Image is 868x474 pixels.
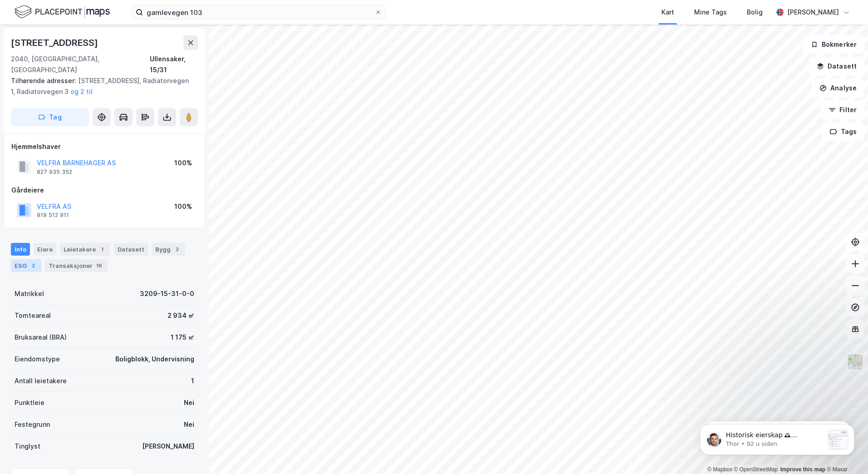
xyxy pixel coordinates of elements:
div: Bygg [152,243,185,256]
div: 827 935 352 [37,168,72,176]
div: 2 [29,261,38,270]
div: [STREET_ADDRESS], Radiatorvegen 1, Radiatorvegen 3 [11,75,191,97]
div: Datasett [114,243,148,256]
input: Søk på adresse, matrikkel, gårdeiere, leietakere eller personer [143,5,375,19]
div: Antall leietakere [15,375,67,386]
div: 16 [94,261,104,270]
div: Gårdeiere [11,185,197,196]
div: Eiendomstype [15,354,60,365]
button: Bokmerker [803,35,864,54]
div: 3209-15-31-0-0 [140,288,194,299]
img: logo.f888ab2527a4732fd821a326f86c7f29.svg [15,4,110,20]
button: Tag [11,108,89,126]
img: Z [847,353,864,370]
div: 1 [98,245,107,254]
div: 919 512 911 [37,212,69,219]
div: 100% [174,158,192,168]
div: Kart [661,7,674,18]
div: 1 175 ㎡ [171,332,194,343]
div: Hjemmelshaver [11,141,197,152]
div: ESG [11,259,41,272]
div: 1 [191,375,194,386]
div: Bruksareal (BRA) [15,332,67,343]
a: Mapbox [707,466,732,473]
a: Improve this map [780,466,825,473]
div: Tinglyst [15,441,40,452]
div: Nei [184,419,194,430]
div: Festegrunn [15,419,50,430]
div: Ullensaker, 15/31 [150,54,198,75]
div: 2 [173,245,182,254]
div: Transaksjoner [45,259,108,272]
div: Bolig [747,7,763,18]
div: Eiere [34,243,56,256]
span: Tilhørende adresser: [11,77,78,84]
div: Nei [184,397,194,408]
iframe: Intercom notifications melding [686,406,868,469]
div: 100% [174,201,192,212]
button: Datasett [809,57,864,75]
a: OpenStreetMap [734,466,778,473]
button: Tags [822,123,864,141]
div: Leietakere [60,243,110,256]
div: Matrikkel [15,288,44,299]
div: [STREET_ADDRESS] [11,35,100,50]
div: Punktleie [15,397,44,408]
div: [PERSON_NAME] [142,441,194,452]
div: 2 934 ㎡ [168,310,194,321]
div: 2040, [GEOGRAPHIC_DATA], [GEOGRAPHIC_DATA] [11,54,150,75]
div: Tomteareal [15,310,51,321]
button: Analyse [812,79,864,97]
button: Filter [821,101,864,119]
div: Info [11,243,30,256]
div: Mine Tags [694,7,727,18]
div: Boligblokk, Undervisning [115,354,194,365]
div: [PERSON_NAME] [787,7,839,18]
